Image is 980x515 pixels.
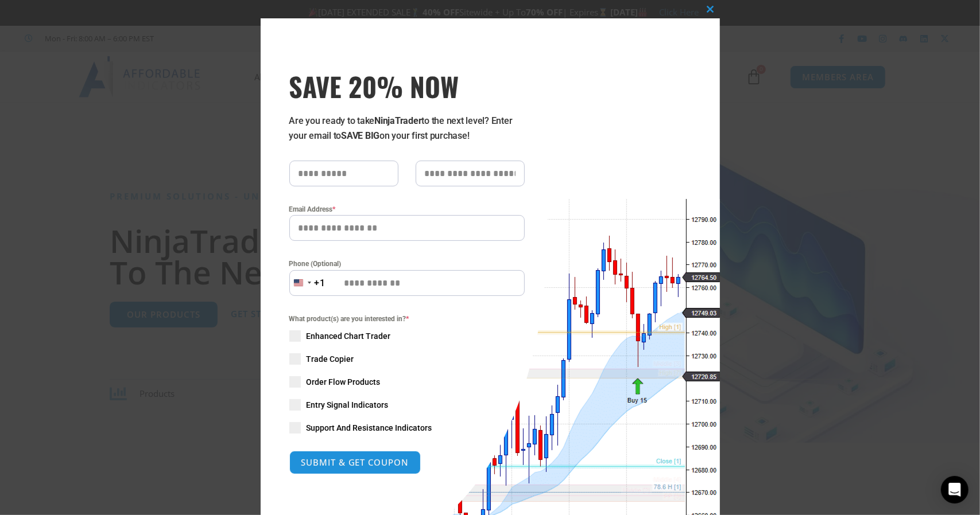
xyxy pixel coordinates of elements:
label: Enhanced Chart Trader [289,330,525,342]
p: Are you ready to take to the next level? Enter your email to on your first purchase! [289,114,525,143]
label: Phone (Optional) [289,258,525,270]
span: Entry Signal Indicators [307,399,389,411]
button: SUBMIT & GET COUPON [289,451,421,474]
span: Trade Copier [307,353,354,365]
div: +1 [315,276,326,291]
button: Selected country [289,270,326,296]
span: Support And Resistance Indicators [307,422,432,434]
strong: NinjaTrader [374,115,421,126]
span: Order Flow Products [307,376,381,388]
span: Enhanced Chart Trader [307,330,391,342]
label: Support And Resistance Indicators [289,422,525,434]
label: Trade Copier [289,353,525,365]
div: Open Intercom Messenger [941,476,969,504]
span: What product(s) are you interested in? [289,313,525,325]
label: Entry Signal Indicators [289,399,525,411]
strong: SAVE BIG [341,130,379,141]
label: Order Flow Products [289,376,525,388]
label: Email Address [289,204,525,215]
span: SAVE 20% NOW [289,70,525,102]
